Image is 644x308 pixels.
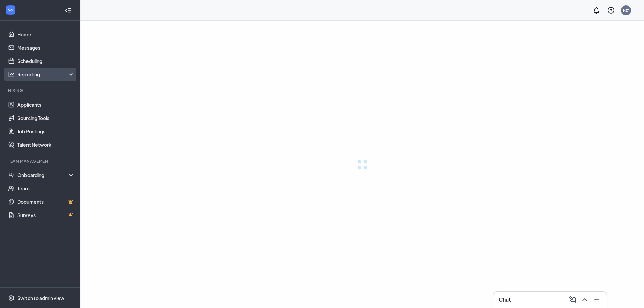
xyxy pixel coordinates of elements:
[591,294,601,305] button: Minimize
[17,98,75,111] a: Applicants
[17,111,75,125] a: Sourcing Tools
[499,296,511,303] h3: Chat
[17,172,75,178] div: Onboarding
[7,7,14,13] svg: WorkstreamLogo
[623,7,629,13] div: R#
[17,195,75,208] a: DocumentsCrown
[581,296,589,304] svg: ChevronUp
[17,71,75,78] div: Reporting
[569,296,577,304] svg: ComposeMessage
[607,6,615,14] svg: QuestionInfo
[17,125,75,138] a: Job Postings
[8,172,15,178] svg: UserCheck
[17,208,75,222] a: SurveysCrown
[17,182,75,195] a: Team
[17,138,75,151] a: Talent Network
[17,54,75,68] a: Scheduling
[8,295,15,301] svg: Settings
[17,295,64,301] div: Switch to admin view
[17,27,75,41] a: Home
[567,294,577,305] button: ComposeMessage
[17,41,75,54] a: Messages
[65,7,71,14] svg: Collapse
[8,71,15,78] svg: Analysis
[592,6,600,14] svg: Notifications
[579,294,589,305] button: ChevronUp
[593,296,601,304] svg: Minimize
[8,88,73,94] div: Hiring
[8,158,73,164] div: Team Management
